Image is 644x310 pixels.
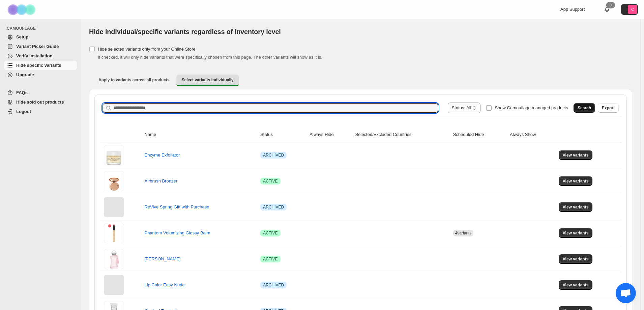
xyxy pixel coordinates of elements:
a: Phantom Volumizing Glossy Balm [144,230,210,235]
img: Airbrush Bronzer [104,171,124,191]
a: Hide specific variants [4,61,77,70]
a: Hide sold out products [4,97,77,107]
button: View variants [559,228,593,238]
span: Apply to variants across all products [98,77,170,83]
th: Always Show [508,127,557,142]
a: Upgrade [4,70,77,80]
button: Search [574,103,595,113]
img: Phantom Volumizing Glossy Balm [104,223,124,243]
span: Hide individual/specific variants regardless of inventory level [89,28,281,35]
text: C [631,7,634,11]
button: Apply to variants across all products [93,75,175,85]
button: View variants [559,280,593,290]
a: Logout [4,107,77,116]
span: If checked, it will only hide variants that were specifically chosen from this page. The other va... [98,55,322,60]
a: [PERSON_NAME] [144,256,180,261]
span: Variant Picker Guide [16,44,59,49]
span: Upgrade [16,72,34,77]
img: Delina La Rosee [104,249,124,269]
a: Variant Picker Guide [4,42,77,51]
span: FAQs [16,90,28,95]
span: View variants [563,178,589,184]
a: Verify Installation [4,51,77,61]
button: View variants [559,254,593,264]
img: Enzyme Exfoliator [104,145,124,165]
span: Select variants individually [182,77,234,83]
span: Avatar with initials C [628,5,637,14]
a: Lip Color Easy Nude [144,282,184,287]
th: Name [142,127,258,142]
span: View variants [563,230,589,236]
button: View variants [559,150,593,160]
span: Setup [16,34,28,39]
span: View variants [563,204,589,210]
span: Hide selected variants only from your Online Store [98,47,196,52]
th: Selected/Excluded Countries [353,127,451,142]
button: Avatar with initials C [621,4,638,15]
a: Setup [4,32,77,42]
button: Select variants individually [176,75,239,86]
span: View variants [563,152,589,158]
span: ACTIVE [263,230,277,236]
span: Verify Installation [16,53,53,58]
span: ARCHIVED [263,152,284,158]
span: Export [602,105,615,111]
span: 4 variants [455,231,472,235]
button: View variants [559,176,593,186]
a: Enzyme Exfoliator [144,152,180,158]
span: CAMOUFLAGE [7,26,78,31]
a: Open chat [616,283,636,303]
button: View variants [559,202,593,212]
span: View variants [563,256,589,262]
span: ACTIVE [263,178,277,184]
th: Always Hide [308,127,353,142]
span: Hide specific variants [16,63,61,68]
a: 0 [604,6,610,13]
a: FAQs [4,88,77,97]
span: ARCHIVED [263,204,284,210]
span: View variants [563,282,589,288]
div: 0 [606,2,615,8]
th: Scheduled Hide [451,127,508,142]
img: Camouflage [5,0,39,19]
span: ARCHIVED [263,282,284,288]
span: App Support [560,7,585,12]
span: ACTIVE [263,256,277,262]
a: ReVive Spring Gift with Purchase [144,204,209,209]
span: Search [578,105,591,111]
button: Export [598,103,619,113]
a: Airbrush Bronzer [144,178,177,184]
th: Status [258,127,308,142]
span: Hide sold out products [16,100,64,105]
span: Logout [16,109,31,114]
span: Show Camouflage managed products [495,105,568,110]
